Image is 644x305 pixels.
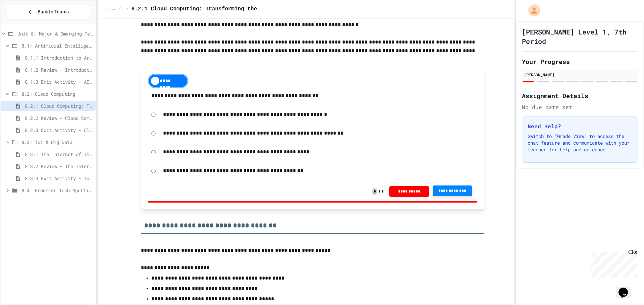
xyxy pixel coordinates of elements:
div: My Account [521,3,542,18]
span: 8.2.1 Cloud Computing: Transforming the Digital World [131,5,302,13]
span: 8.2.1 Cloud Computing: Transforming the Digital World [25,102,93,109]
span: 8.1.3 Exit Activity - AI Detective [25,78,93,85]
h2: Assignment Details [522,91,638,100]
h2: Your Progress [522,57,638,66]
div: No due date set [522,103,638,111]
p: Switch to "Grade View" to access the chat feature and communicate with your teacher for help and ... [528,133,632,153]
span: 8.3.2 Review - The Internet of Things and Big Data [25,163,93,170]
span: 8.2.3 Exit Activity - Cloud Service Detective [25,127,93,134]
span: 8.2.2 Review - Cloud Computing [25,115,93,122]
span: 8.2: Cloud Computing [21,90,93,97]
span: 8.4: Frontier Tech Spotlight [21,187,93,194]
h3: Need Help? [528,122,632,130]
div: [PERSON_NAME] [524,72,636,78]
span: 8.1.1 Introduction to Artificial Intelligence [25,54,93,61]
span: ... [109,6,116,12]
span: 8.3: IoT & Big Data [21,139,93,146]
span: Back to Teams [38,8,69,15]
iframe: chat widget [616,278,637,298]
span: 8.3.1 The Internet of Things and Big Data: Our Connected Digital World [25,151,93,158]
h1: [PERSON_NAME] Level 1, 7th Period [522,27,638,46]
div: Chat with us now!Close [3,3,46,43]
span: 8.3.3 Exit Activity - IoT Data Detective Challenge [25,175,93,182]
iframe: chat widget [588,249,637,278]
span: Unit 8: Major & Emerging Technologies [17,30,93,37]
span: / [118,6,121,12]
span: 8.1.2 Review - Introduction to Artificial Intelligence [25,66,93,73]
span: 8.1: Artificial Intelligence Basics [21,42,93,49]
span: / [126,6,129,12]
